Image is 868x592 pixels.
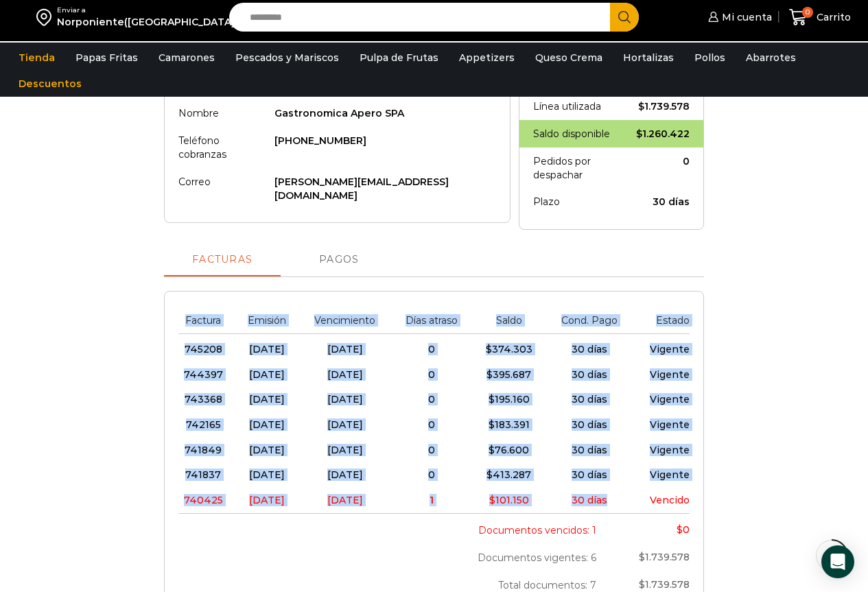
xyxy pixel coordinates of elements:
div: Open Intercom Messenger [821,545,854,578]
span: 30 días [572,393,607,405]
span: Vigente [650,393,690,405]
bdi: 101.150 [489,494,529,506]
span: 1 [430,494,434,506]
span: 743368 [185,393,222,405]
span: Pagos [319,254,359,265]
span: [DATE] [249,444,285,456]
bdi: 1.260.422 [636,128,690,140]
td: 0 [625,147,690,189]
span: 30 días [572,494,607,506]
th: Saldo disponible [533,120,624,147]
span: $ [486,368,493,381]
span: $ [489,444,495,456]
span: [DATE] [249,469,285,481]
a: Appetizers [452,45,521,71]
span: [DATE] [249,418,285,431]
span: 30 días [572,418,607,431]
span: 744397 [184,368,223,381]
td: 30 días [625,189,690,216]
span: $ [636,128,642,140]
a: Hortalizas [616,45,681,71]
span: [DATE] [327,343,363,355]
span: $ [639,578,645,591]
span: 30 días [572,368,607,381]
th: Nombre [178,99,268,127]
bdi: 76.600 [489,444,529,456]
span: [DATE] [327,418,363,431]
th: Documentos vigentes: 6 [415,544,603,571]
bdi: 1.739.578 [638,100,690,113]
img: address-field-icon.svg [36,5,57,29]
td: [PERSON_NAME][EMAIL_ADDRESS][DOMAIN_NAME] [268,168,496,209]
span: Facturas [192,254,253,264]
bdi: 374.303 [486,343,532,355]
a: Tienda [12,45,62,71]
th: Pedidos por despachar [533,147,624,189]
span: Vigente [650,368,690,381]
span: $ [486,343,492,355]
span: 741849 [185,444,222,456]
bdi: 1.739.578 [639,551,690,563]
a: Pescados y Mariscos [228,45,346,71]
span: 742165 [186,418,221,431]
span: $ [486,469,493,481]
span: $ [489,494,495,506]
span: [DATE] [249,343,285,355]
span: Factura [185,314,221,327]
span: [DATE] [249,494,285,506]
span: [DATE] [327,469,363,481]
td: [PHONE_NUMBER] [268,127,496,168]
a: Papas Fritas [69,45,145,71]
span: 0 [428,418,435,431]
span: [DATE] [327,368,363,381]
span: Vencido [650,494,690,506]
span: 0 [428,343,435,355]
span: 30 días [572,469,607,481]
span: 741837 [185,469,221,481]
span: [DATE] [327,393,363,405]
span: 30 días [572,444,607,456]
span: [DATE] [327,444,363,456]
div: Norponiente([GEOGRAPHIC_DATA]) [57,15,238,29]
th: Teléfono cobranzas [178,127,268,168]
span: $ [489,418,495,431]
a: Facturas [164,244,281,276]
span: [DATE] [327,494,363,506]
a: 0 Carrito [786,1,854,34]
span: Cond. Pago [561,314,618,327]
span: Vigente [650,444,690,456]
span: Vencimiento [314,314,375,327]
a: Pollos [688,45,732,71]
th: Línea utilizada [533,93,624,120]
td: Gastronomica Apero SPA [268,99,496,127]
bdi: 395.687 [486,368,531,381]
span: [DATE] [249,393,285,405]
span: 0 [428,469,435,481]
span: 0 [428,393,435,405]
button: Search button [610,3,639,32]
span: $ [489,393,495,405]
bdi: 195.160 [489,393,530,405]
a: Pagos [281,244,397,276]
bdi: 413.287 [486,469,531,481]
a: Queso Crema [528,45,609,71]
th: Plazo [533,189,624,216]
a: Pulpa de Frutas [353,45,445,71]
span: 30 días [572,343,607,355]
span: Estado [656,314,690,327]
span: Días atraso [406,314,458,327]
span: $ [638,100,644,113]
th: Correo [178,168,268,209]
span: [DATE] [249,368,285,381]
span: Carrito [813,10,851,24]
span: $ [677,523,683,536]
span: 0 [802,7,813,18]
span: $ [639,551,645,563]
bdi: 1.739.578 [639,578,690,591]
span: Emisión [248,314,286,327]
span: 0 [428,444,435,456]
th: Documentos vencidos: 1 [415,514,603,544]
a: Descuentos [12,71,89,97]
span: Vigente [650,418,690,431]
bdi: 0 [677,523,690,536]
